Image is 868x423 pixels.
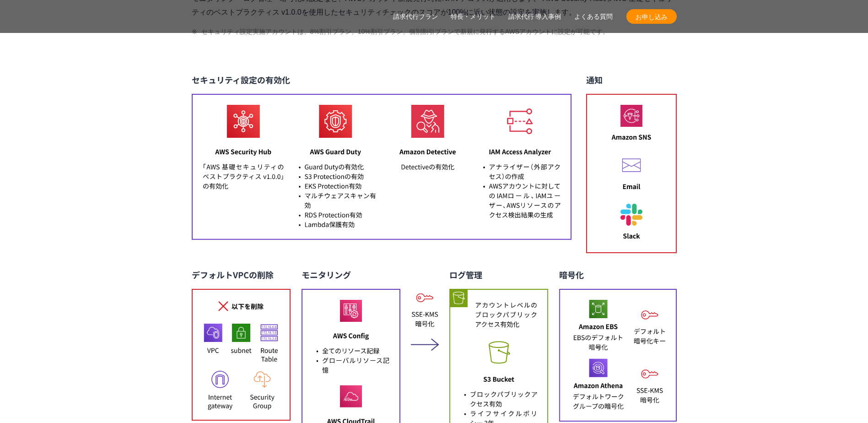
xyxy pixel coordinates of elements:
[393,12,438,22] a: 請求代行プラン
[451,12,496,22] a: 特長・メリット
[626,12,677,22] span: お申し込み
[626,9,677,24] a: お申し込み
[574,12,613,22] a: よくある質問
[192,26,677,37] li: セキュリティ設定実施アカウントは、8%割引プラン、10%割引プラン、個別割引プランで新規に発行するAWSアカウントに設定が可能です。
[508,12,561,22] a: 請求代行 導入事例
